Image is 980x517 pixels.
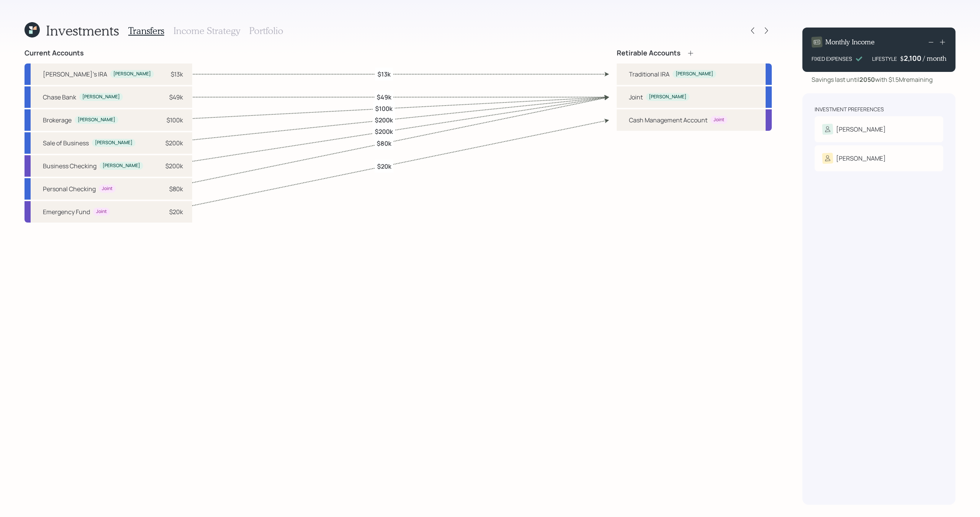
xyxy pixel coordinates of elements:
h1: Investments [46,22,119,39]
div: Joint [102,185,113,192]
div: [PERSON_NAME] [113,71,151,77]
label: $49k [377,93,391,101]
h4: / month [923,54,946,63]
div: LIFESTYLE [872,55,897,63]
div: [PERSON_NAME] [82,94,120,100]
h4: $ [900,54,904,63]
div: Traditional IRA [629,70,670,79]
h4: Monthly Income [825,38,875,46]
div: $20k [169,207,183,216]
div: 2,100 [904,54,923,63]
label: $80k [377,139,391,147]
div: Chase Bank [43,93,76,102]
div: [PERSON_NAME] [95,140,132,146]
h3: Income Strategy [173,25,240,36]
div: $200k [165,161,183,171]
div: Emergency Fund [43,207,90,216]
div: Investment Preferences [815,106,884,113]
div: $13k [171,70,183,79]
h3: Transfers [128,25,164,36]
div: $200k [165,138,183,148]
div: Savings last until with $1.5M remaining [812,75,933,84]
label: $200k [375,127,393,136]
h4: Current Accounts [24,49,84,57]
h4: Retirable Accounts [617,49,681,57]
label: $200k [375,116,393,124]
div: [PERSON_NAME]'s IRA [43,70,107,79]
div: Sale of Business [43,138,89,148]
div: [PERSON_NAME] [103,163,140,169]
div: [PERSON_NAME] [836,154,886,163]
div: Brokerage [43,115,72,125]
div: [PERSON_NAME] [676,71,713,77]
div: Joint [96,208,107,215]
label: $13k [377,70,390,78]
div: [PERSON_NAME] [649,94,686,100]
div: Joint [714,117,724,123]
label: $20k [377,162,391,170]
b: 2050 [859,75,875,84]
div: $100k [167,115,183,125]
h3: Portfolio [249,25,283,36]
div: $80k [169,184,183,193]
div: Joint [629,93,643,102]
div: Cash Management Account [629,115,707,125]
div: $49k [169,93,183,102]
div: [PERSON_NAME] [836,125,886,134]
div: Business Checking [43,161,96,171]
label: $100k [375,104,392,113]
div: [PERSON_NAME] [78,117,115,123]
div: FIXED EXPENSES [812,55,852,63]
div: Personal Checking [43,184,96,193]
